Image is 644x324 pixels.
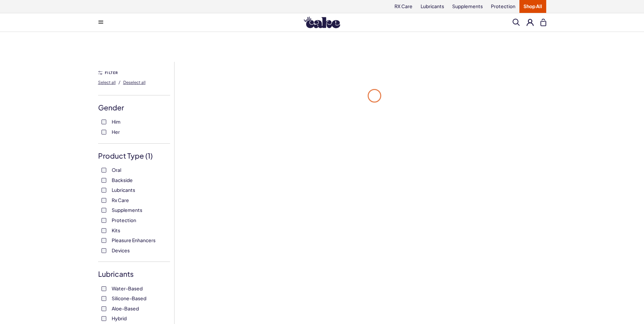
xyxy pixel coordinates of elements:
[112,127,120,136] span: Her
[304,17,340,28] img: Hello Cake
[112,314,127,323] span: Hybrid
[112,176,133,184] span: Backside
[123,77,146,88] button: Deselect all
[112,284,143,293] span: Water-Based
[102,218,106,223] input: Protection
[112,246,130,255] span: Devices
[102,306,106,311] input: Aloe-Based
[102,178,106,183] input: Backside
[112,226,120,235] span: Kits
[118,79,121,85] span: /
[98,77,116,88] button: Select all
[112,294,146,303] span: Silicone-Based
[102,198,106,203] input: Rx Care
[102,188,106,193] input: Lubricants
[102,296,106,301] input: Silicone-Based
[102,238,106,243] input: Pleasure Enhancers
[112,165,121,174] span: Oral
[112,117,121,126] span: Him
[102,286,106,291] input: Water-Based
[98,80,116,85] span: Select all
[102,208,106,213] input: Supplements
[112,236,155,245] span: Pleasure Enhancers
[123,80,146,85] span: Deselect all
[112,205,142,214] span: Supplements
[102,316,106,321] input: Hybrid
[112,185,135,194] span: Lubricants
[102,168,106,173] input: Oral
[102,120,106,124] input: Him
[102,228,106,233] input: Kits
[112,304,139,313] span: Aloe-Based
[102,130,106,134] input: Her
[112,196,129,204] span: Rx Care
[102,248,106,253] input: Devices
[112,216,136,224] span: Protection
